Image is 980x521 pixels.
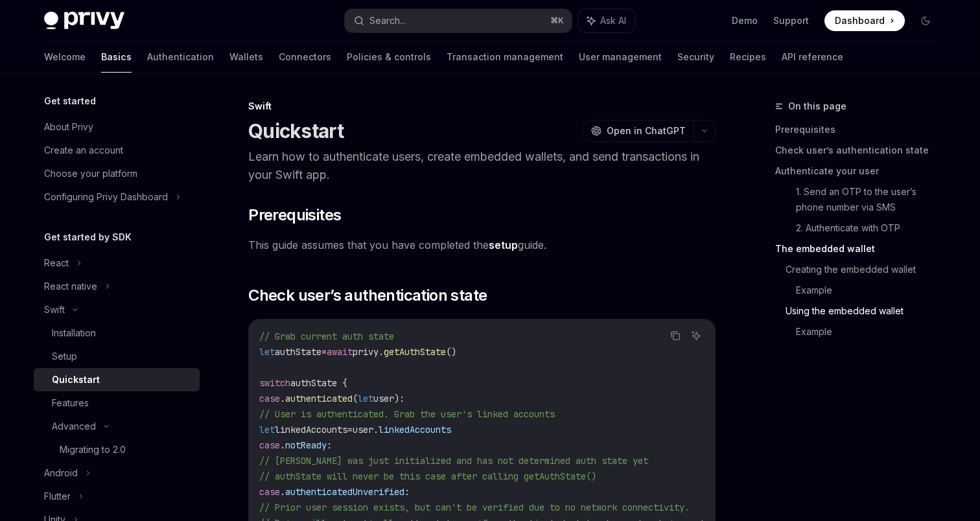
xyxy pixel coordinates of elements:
[732,14,758,27] a: Demo
[782,41,843,73] a: API reference
[290,377,347,389] span: authState {
[259,424,275,435] span: let
[101,41,132,73] a: Basics
[34,345,200,368] a: Setup
[44,166,137,181] div: Choose your platform
[52,395,89,411] div: Features
[52,419,96,434] div: Advanced
[489,238,518,252] a: setup
[44,465,78,481] div: Android
[347,424,353,435] span: =
[550,16,564,26] span: ⌘ K
[384,346,446,358] span: getAuthState
[275,424,347,435] span: linkedAccounts
[347,41,431,73] a: Policies & controls
[229,41,263,73] a: Wallets
[248,100,716,113] div: Swift
[730,41,766,73] a: Recipes
[34,391,200,415] a: Features
[52,325,96,341] div: Installation
[147,41,214,73] a: Authentication
[773,14,809,27] a: Support
[345,9,572,32] button: Search...⌘K
[52,349,77,364] div: Setup
[446,346,456,358] span: ()
[259,408,555,420] span: // User is authenticated. Grab the user's linked accounts
[44,489,71,504] div: Flutter
[369,13,406,29] div: Search...
[775,140,946,161] a: Check user’s authentication state
[775,238,946,259] a: The embedded wallet
[796,181,946,218] a: 1. Send an OTP to the user’s phone number via SMS
[52,372,100,388] div: Quickstart
[677,41,714,73] a: Security
[786,259,946,280] a: Creating the embedded wallet
[353,424,379,435] span: user.
[600,14,626,27] span: Ask AI
[688,327,705,344] button: Ask AI
[327,439,332,451] span: :
[667,327,684,344] button: Copy the contents from the code block
[275,346,321,358] span: authState
[775,119,946,140] a: Prerequisites
[786,301,946,321] a: Using the embedded wallet
[280,439,285,451] span: .
[44,189,168,205] div: Configuring Privy Dashboard
[285,393,353,404] span: authenticated
[321,346,327,358] span: =
[34,115,200,139] a: About Privy
[259,393,280,404] span: case
[44,143,123,158] div: Create an account
[248,205,341,226] span: Prerequisites
[285,486,404,498] span: authenticatedUnverified
[34,162,200,185] a: Choose your platform
[44,229,132,245] h5: Get started by SDK
[248,148,716,184] p: Learn how to authenticate users, create embedded wallets, and send transactions in your Swift app.
[835,14,885,27] span: Dashboard
[280,486,285,498] span: .
[775,161,946,181] a: Authenticate your user
[248,236,716,254] span: This guide assumes that you have completed the guide.
[280,393,285,404] span: .
[373,393,399,404] span: user)
[259,502,690,513] span: // Prior user session exists, but can't be verified due to no network connectivity.
[796,321,946,342] a: Example
[358,393,373,404] span: let
[259,455,648,467] span: // [PERSON_NAME] was just initialized and has not determined auth state yet
[404,486,410,498] span: :
[579,41,662,73] a: User management
[248,285,487,306] span: Check user’s authentication state
[34,139,200,162] a: Create an account
[796,218,946,238] a: 2. Authenticate with OTP
[915,10,936,31] button: Toggle dark mode
[607,124,686,137] span: Open in ChatGPT
[34,368,200,391] a: Quickstart
[34,321,200,345] a: Installation
[279,41,331,73] a: Connectors
[44,93,96,109] h5: Get started
[399,393,404,404] span: :
[447,41,563,73] a: Transaction management
[44,41,86,73] a: Welcome
[788,98,846,114] span: On this page
[285,439,327,451] span: notReady
[379,424,451,435] span: linkedAccounts
[44,302,65,318] div: Swift
[353,346,384,358] span: privy.
[583,120,694,142] button: Open in ChatGPT
[259,330,394,342] span: // Grab current auth state
[44,279,97,294] div: React native
[259,486,280,498] span: case
[44,12,124,30] img: dark logo
[353,393,358,404] span: (
[259,377,290,389] span: switch
[824,10,905,31] a: Dashboard
[259,346,275,358] span: let
[34,438,200,461] a: Migrating to 2.0
[44,119,93,135] div: About Privy
[327,346,353,358] span: await
[44,255,69,271] div: React
[248,119,344,143] h1: Quickstart
[259,470,596,482] span: // authState will never be this case after calling getAuthState()
[60,442,126,457] div: Migrating to 2.0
